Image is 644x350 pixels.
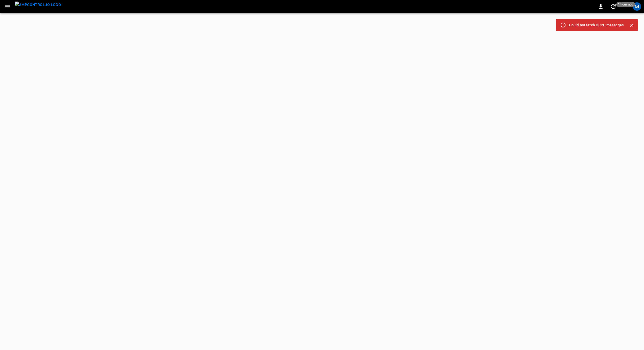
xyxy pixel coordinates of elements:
img: ampcontrol.io logo [15,2,61,8]
div: profile-icon [633,2,641,11]
div: Could not fetch OCPP messages [569,20,624,30]
button: set refresh interval [609,2,617,11]
span: 1 hour ago [616,2,635,7]
button: Close [628,21,636,29]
